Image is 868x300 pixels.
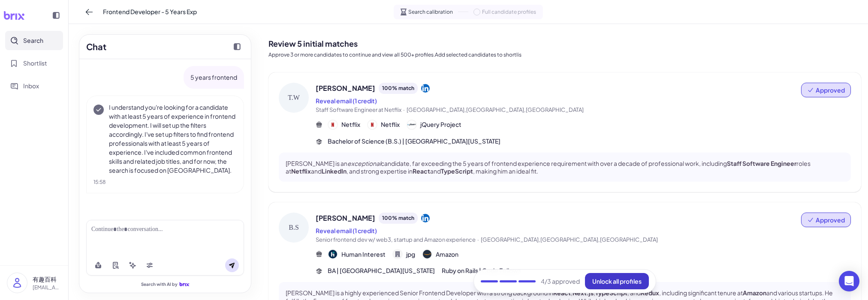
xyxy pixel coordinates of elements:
[816,216,845,224] span: Approved
[436,250,458,259] span: Amazon
[482,8,536,16] span: Full candidate profiles
[322,167,347,175] strong: LinkedIn
[328,137,500,146] span: Bachelor of Science (B.S.) | [GEOGRAPHIC_DATA][US_STATE]
[316,236,476,243] span: Senior frontend dev w/ web3, startup and Amazon experience
[230,40,244,54] button: Collapse chat
[481,236,658,243] span: [GEOGRAPHIC_DATA],[GEOGRAPHIC_DATA],[GEOGRAPHIC_DATA]
[316,226,377,235] button: Reveal email (1 credit)
[641,289,659,297] strong: Redux
[329,250,337,258] img: 公司logo
[408,8,453,16] span: Search calibration
[727,159,796,167] strong: Staff Software Engineer
[5,31,63,50] button: Search
[5,76,63,96] button: Inbox
[341,250,386,259] span: Human Interest
[103,7,197,16] span: Frontend Developer - 5 Years Exp
[592,277,642,285] span: Unlock all profiles
[23,59,47,68] span: Shortlist
[347,159,381,167] em: exceptional
[406,250,415,259] span: jpg
[33,275,61,284] p: 有趣百科
[23,36,43,45] span: Search
[368,120,377,129] img: 公司logo
[541,277,580,286] span: 4 /3 approved
[379,83,418,94] div: 100 % match
[286,159,844,175] p: [PERSON_NAME] is an candidate, far exceeding the 5 years of frontend experience requirement with ...
[743,289,766,297] strong: Amazon
[279,213,309,243] div: B.S
[141,282,178,287] span: Search with AI by
[190,73,237,82] p: 5 years frontend
[291,167,311,175] strong: Netflix
[33,284,61,291] p: [EMAIL_ADDRESS][DOMAIN_NAME]
[225,258,239,272] button: Send message
[86,40,106,53] h2: Chat
[268,38,861,49] h2: Review 5 initial matches
[316,106,401,113] span: Staff Software Engineer at Netflix
[413,167,430,175] strong: React
[816,86,845,94] span: Approved
[5,54,63,73] button: Shortlist
[23,81,39,90] span: Inbox
[477,236,479,243] span: ·
[381,120,400,129] span: Netflix
[316,83,375,93] span: [PERSON_NAME]
[585,273,649,289] button: Unlock all profiles
[341,120,360,129] span: Netflix
[93,178,237,186] div: 15:58
[801,83,851,97] button: Approved
[316,96,377,105] button: Reveal email (1 credit)
[379,213,418,224] div: 100 % match
[423,250,431,258] img: 公司logo
[316,213,375,223] span: [PERSON_NAME]
[7,273,27,293] img: user_logo.png
[839,271,859,291] div: Open Intercom Messenger
[109,103,237,175] p: I understand you're looking for a candidate with at least 5 years of experience in frontend devel...
[279,83,309,113] div: T.W
[407,120,416,129] img: 公司logo
[442,266,521,275] span: Ruby on Rails | Code Fellows
[801,213,851,227] button: Approved
[420,120,461,129] span: jQuery Project
[268,51,861,59] p: Approve 3 or more candidates to continue and view all 500+ profiles.Add selected candidates to sh...
[407,106,584,113] span: [GEOGRAPHIC_DATA],[GEOGRAPHIC_DATA],[GEOGRAPHIC_DATA]
[441,167,473,175] strong: TypeScript
[328,266,435,275] span: BA | [GEOGRAPHIC_DATA][US_STATE]
[403,106,405,113] span: ·
[329,120,337,129] img: 公司logo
